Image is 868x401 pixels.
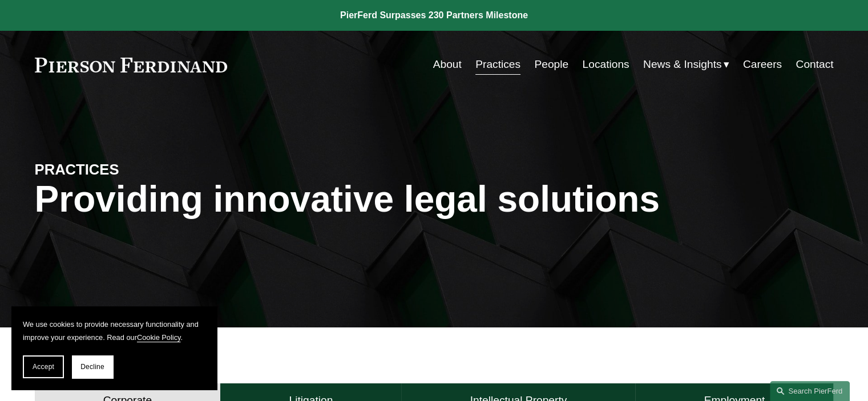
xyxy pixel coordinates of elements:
[137,333,181,342] a: Cookie Policy
[23,318,205,344] p: We use cookies to provide necessary functionality and improve your experience. Read our .
[475,54,520,75] a: Practices
[534,54,568,75] a: People
[770,381,850,401] a: Search this site
[80,363,104,371] span: Decline
[433,54,462,75] a: About
[35,179,834,220] h1: Providing innovative legal solutions
[11,306,217,390] section: Cookie banner
[643,54,729,75] a: folder dropdown
[72,355,113,378] button: Decline
[35,160,235,179] h4: PRACTICES
[796,54,833,75] a: Contact
[582,54,629,75] a: Locations
[33,363,54,371] span: Accept
[643,55,722,75] span: News & Insights
[743,54,782,75] a: Careers
[23,355,64,378] button: Accept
